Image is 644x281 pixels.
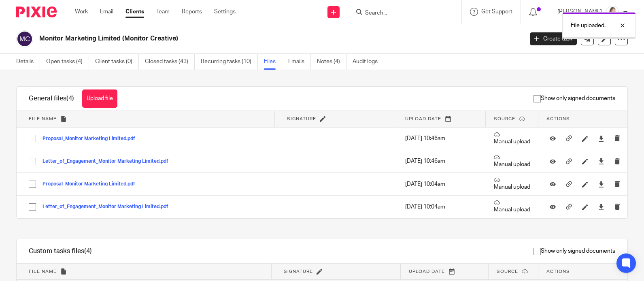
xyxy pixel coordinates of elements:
[405,157,478,165] p: [DATE] 10:46am
[533,94,615,102] span: Show only signed documents
[598,134,604,143] a: Download
[43,181,141,187] button: Proposal_Monitor Marketing Limited.pdf
[497,269,518,274] span: Source
[405,180,478,188] p: [DATE] 10:04am
[29,117,57,121] span: File name
[287,117,316,121] span: Signature
[16,6,57,17] img: Pixie
[598,180,604,188] a: Download
[43,204,174,210] button: Letter_of_Engagement_Monitor Marketing Limited.pdf
[39,34,422,43] h2: Monitor Marketing Limited (Monitor Creative)
[84,248,92,254] span: (4)
[46,54,89,70] a: Open tasks (4)
[100,8,113,16] a: Email
[405,134,478,143] p: [DATE] 10:46am
[409,269,445,274] span: Upload date
[25,131,40,146] input: Select
[530,32,577,45] a: Create task
[145,54,195,70] a: Closed tasks (43)
[606,6,619,19] img: K%20Garrattley%20headshot%20black%20top%20cropped.jpg
[201,54,258,70] a: Recurring tasks (10)
[25,154,40,169] input: Select
[317,54,346,70] a: Notes (4)
[494,200,530,214] p: Manual upload
[182,8,202,16] a: Reports
[598,203,604,211] a: Download
[353,54,384,70] a: Audit logs
[405,117,441,121] span: Upload date
[125,8,144,16] a: Clients
[405,203,478,211] p: [DATE] 10:04am
[284,269,313,274] span: Signature
[494,154,530,168] p: Manual upload
[16,30,33,47] img: svg%3E
[598,157,604,165] a: Download
[43,136,141,142] button: Proposal_Monitor Marketing Limited.pdf
[264,54,282,70] a: Files
[25,177,40,192] input: Select
[494,177,530,191] p: Manual upload
[25,199,40,215] input: Select
[156,8,170,16] a: Team
[16,54,40,70] a: Details
[288,54,311,70] a: Emails
[546,117,570,121] span: Actions
[29,94,74,103] h1: General files
[75,8,88,16] a: Work
[29,247,92,255] h1: Custom tasks files
[43,159,174,164] button: Letter_of_Engagement_Monitor Marketing Limited.pdf
[66,95,74,102] span: (4)
[214,8,236,16] a: Settings
[571,21,606,30] p: File uploaded.
[546,269,570,274] span: Actions
[494,117,515,121] span: Source
[95,54,139,70] a: Client tasks (0)
[29,269,57,274] span: File name
[494,132,530,146] p: Manual upload
[82,89,117,108] button: Upload file
[533,247,615,255] span: Show only signed documents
